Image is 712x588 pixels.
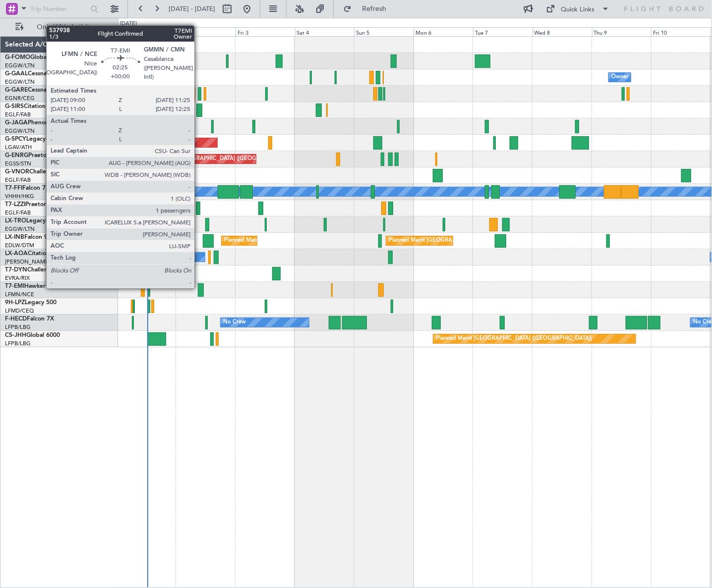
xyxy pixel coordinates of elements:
button: Quick Links [541,1,615,17]
div: Fri 3 [236,27,295,36]
span: T7-FFI [5,185,22,191]
a: VHHH/HKG [5,193,34,200]
a: LGAV/ATH [5,144,32,151]
a: LX-TROLegacy 650 [5,218,58,224]
button: Refresh [339,1,398,17]
div: Planned Maint [GEOGRAPHIC_DATA] [224,233,319,248]
a: EGGW/LTN [5,78,35,86]
a: EGNR/CEG [5,95,35,102]
a: CS-JHHGlobal 6000 [5,332,60,338]
a: EGGW/LTN [5,225,35,233]
span: T7-LZZI [5,202,25,208]
span: G-ENRG [5,153,28,159]
span: CS-JHH [5,332,26,338]
span: LX-TRO [5,218,26,224]
div: No Crew [223,315,246,330]
a: LFPB/LBG [5,323,31,331]
a: G-VNORChallenger 650 [5,169,72,175]
span: T7-EMI [5,283,24,289]
a: G-FOMOGlobal 6000 [5,54,64,60]
span: LX-INB [5,234,24,240]
a: G-GARECessna Citation XLS+ [5,87,87,93]
span: G-SPCY [5,136,26,142]
a: F-HECDFalcon 7X [5,316,54,322]
span: [DATE] - [DATE] [169,4,215,13]
a: T7-EMIHawker 900XP [5,283,65,289]
a: T7-DYNChallenger 604 [5,267,70,273]
div: [DATE] [120,20,137,28]
div: Mon 6 [414,27,473,36]
a: G-SPCYLegacy 650 [5,136,58,142]
div: Wed 1 [117,27,176,36]
div: Planned Maint [GEOGRAPHIC_DATA] ([GEOGRAPHIC_DATA]) [124,184,280,199]
a: 9H-LPZLegacy 500 [5,300,57,306]
span: G-SIRS [5,104,24,109]
a: EGGW/LTN [5,127,35,135]
a: T7-LZZIPraetor 600 [5,202,59,208]
div: Tue 7 [473,27,533,36]
a: G-SIRSCitation Excel [5,104,62,109]
a: LX-INBFalcon 900EX EASy II [5,234,83,240]
a: EGLF/FAB [5,176,31,184]
span: Only With Activity [26,24,105,31]
a: LFPB/LBG [5,340,31,347]
div: Quick Links [561,5,595,15]
div: Sun 5 [354,27,414,36]
a: EGSS/STN [5,160,31,167]
div: Thu 9 [592,27,652,36]
div: Owner [611,70,628,85]
span: G-FOMO [5,54,30,60]
span: F-HECD [5,316,27,322]
span: G-GAAL [5,71,28,77]
a: EGLF/FAB [5,209,31,216]
a: EGGW/LTN [5,62,35,69]
span: G-VNOR [5,169,29,175]
a: [PERSON_NAME]/QSA [5,258,63,266]
span: T7-DYN [5,267,27,273]
button: Only With Activity [11,19,108,35]
a: LX-AOACitation Mustang [5,251,76,257]
div: Planned Maint [GEOGRAPHIC_DATA] ([GEOGRAPHIC_DATA]) [436,331,592,346]
div: Wed 8 [533,27,592,36]
a: G-JAGAPhenom 300 [5,120,62,126]
div: Thu 2 [176,27,236,36]
a: LFMN/NCE [5,291,34,298]
a: T7-FFIFalcon 7X [5,185,50,191]
div: Planned Maint [GEOGRAPHIC_DATA] ([GEOGRAPHIC_DATA]) [140,152,297,166]
input: Trip Number [30,1,87,16]
span: LX-AOA [5,251,28,257]
div: Fri 10 [651,27,711,36]
div: Planned Maint [GEOGRAPHIC_DATA] ([GEOGRAPHIC_DATA]) [389,233,545,248]
a: LFMD/CEQ [5,307,34,315]
a: EGLF/FAB [5,111,31,118]
span: 9H-LPZ [5,300,25,306]
a: G-ENRGPraetor 600 [5,153,61,159]
span: Refresh [354,5,395,12]
span: G-GARE [5,87,28,93]
div: Sat 4 [295,27,355,36]
a: EDLW/DTM [5,242,34,249]
a: G-GAALCessna Citation XLS+ [5,71,87,77]
a: EVRA/RIX [5,274,30,282]
span: G-JAGA [5,120,28,126]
